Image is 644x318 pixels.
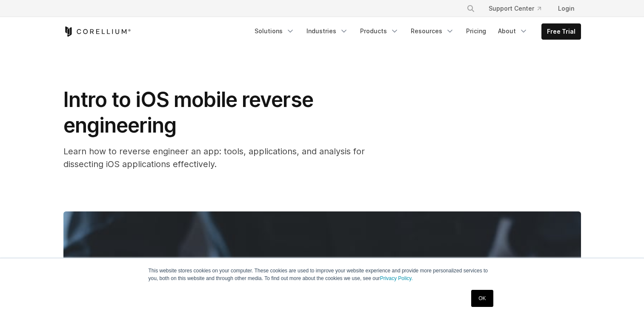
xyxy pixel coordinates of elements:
[63,26,131,37] a: Corellium Home
[542,24,581,39] a: Free Trial
[493,23,533,39] a: About
[456,1,581,16] div: Navigation Menu
[63,146,365,169] span: Learn how to reverse engineer an app: tools, applications, and analysis for dissecting iOS applic...
[406,23,459,39] a: Resources
[249,23,581,40] div: Navigation Menu
[63,87,313,138] span: Intro to iOS mobile reverse engineering
[461,23,491,39] a: Pricing
[463,1,478,16] button: Search
[551,1,581,16] a: Login
[249,23,300,39] a: Solutions
[149,267,496,282] p: This website stores cookies on your computer. These cookies are used to improve your website expe...
[471,290,493,307] a: OK
[482,1,548,16] a: Support Center
[301,23,353,39] a: Industries
[355,23,404,39] a: Products
[380,275,413,281] a: Privacy Policy.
